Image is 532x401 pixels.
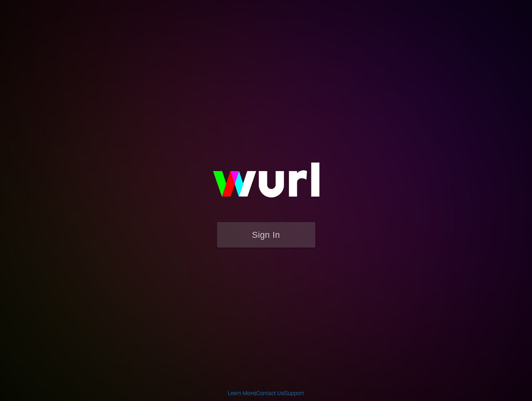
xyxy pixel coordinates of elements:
[228,390,255,396] a: Learn More
[228,389,304,397] div: | |
[188,146,345,222] img: wurl-logo-on-black-223613ac3d8ba8fe6dc639794a292ebdb59501304c7dfd60c99c58986ef67473.svg
[285,390,304,396] a: Support
[256,390,283,396] a: Contact Us
[217,222,315,248] button: Sign In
